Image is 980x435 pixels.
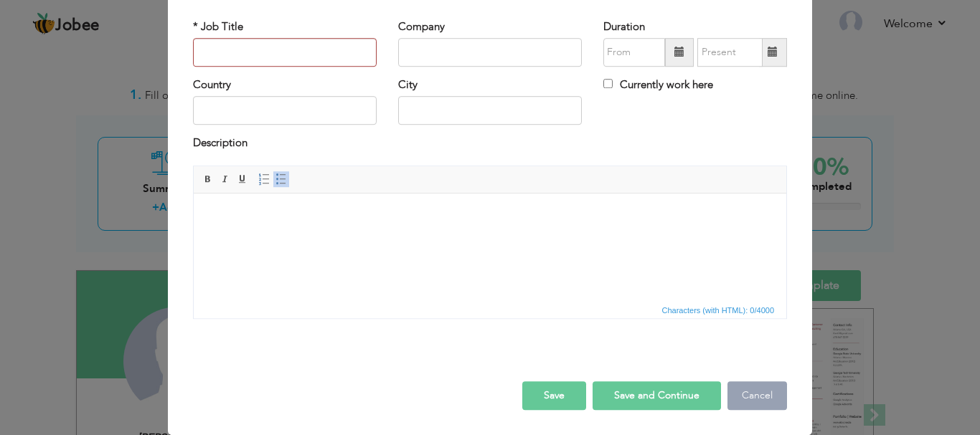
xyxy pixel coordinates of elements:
a: Bold [200,171,216,187]
label: Currently work here [603,77,713,92]
a: Italic [217,171,233,187]
label: Duration [603,19,645,34]
button: Save [522,381,586,410]
button: Cancel [727,381,787,410]
input: Present [697,38,763,67]
label: * Job Title [193,19,243,34]
input: Currently work here [603,79,613,88]
label: Description [193,136,248,151]
iframe: Rich Text Editor, workEditor [194,193,786,301]
a: Insert/Remove Numbered List [256,171,272,187]
a: Insert/Remove Bulleted List [273,171,289,187]
a: Underline [235,171,250,187]
button: Save and Continue [593,381,721,410]
span: Characters (with HTML): 0/4000 [659,304,778,317]
div: Statistics [659,304,779,317]
label: City [398,77,418,92]
label: Company [398,19,445,34]
label: Country [193,77,231,92]
input: From [603,38,665,67]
